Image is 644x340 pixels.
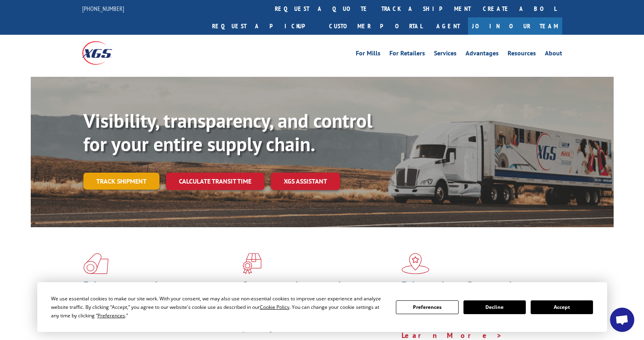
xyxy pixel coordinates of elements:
a: Agent [428,17,468,35]
div: Open chat [610,308,634,332]
a: Request a pickup [206,17,323,35]
img: xgs-icon-total-supply-chain-intelligence-red [83,253,108,274]
h1: Specialized Freight Experts [242,281,395,304]
a: Services [434,50,457,59]
a: Learn More > [402,331,502,340]
a: Calculate transit time [166,173,264,190]
span: Cookie Policy [260,304,289,310]
button: Preferences [396,300,458,314]
button: Decline [463,300,526,314]
a: For Mills [356,50,380,59]
span: Preferences [98,312,125,319]
span: As an industry carrier of choice, XGS has brought innovation and dedication to flooring logistics... [83,304,236,333]
a: Advantages [465,50,499,59]
div: Cookie Consent Prompt [37,282,607,332]
b: Visibility, transparency, and control for your entire supply chain. [83,108,372,156]
img: xgs-icon-flagship-distribution-model-red [402,253,429,274]
a: For Retailers [389,50,425,59]
button: Accept [531,300,593,314]
a: Customer Portal [323,17,428,35]
a: Resources [508,50,536,59]
a: [PHONE_NUMBER] [82,4,124,13]
div: We use essential cookies to make our site work. With your consent, we may also use non-essential ... [51,294,386,320]
a: Join Our Team [468,17,562,35]
a: Track shipment [83,173,159,190]
img: xgs-icon-focused-on-flooring-red [242,253,261,274]
h1: Flagship Distribution Model [402,281,555,304]
a: XGS ASSISTANT [271,173,340,190]
h1: Flooring Logistics Solutions [83,281,236,304]
a: About [545,50,562,59]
